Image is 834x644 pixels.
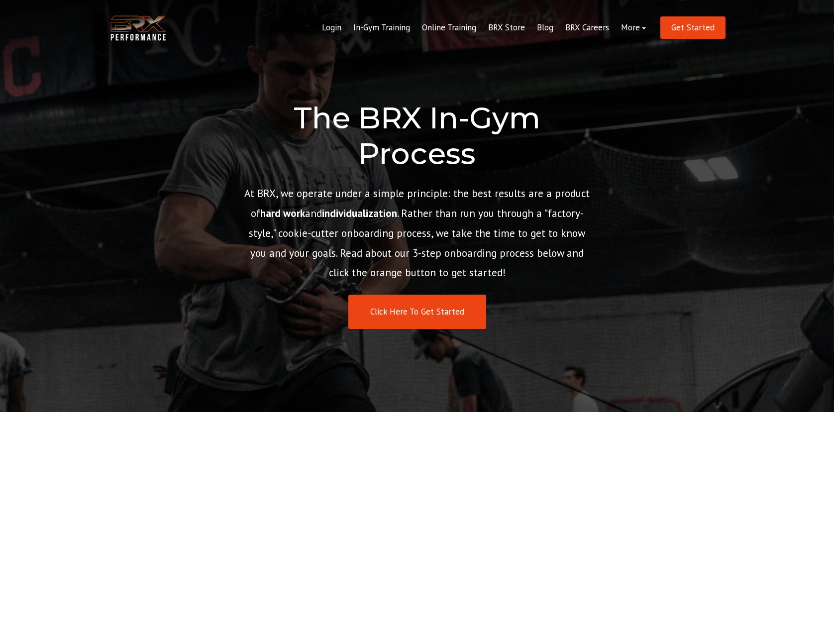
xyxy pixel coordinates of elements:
[322,207,397,220] strong: individualization
[108,13,168,43] img: BRX Transparent Logo-2
[348,295,486,329] a: Click Here To Get Started
[416,16,482,40] a: Online Training
[316,16,652,40] div: Navigation Menu
[660,16,726,39] a: Get Started
[244,187,590,280] span: At BRX, we operate under a simple principle: the best results are a product of and . Rather than ...
[347,16,416,40] a: In-Gym Training
[294,100,540,172] span: The BRX In-Gym Process
[615,16,652,40] a: More
[531,16,559,40] a: Blog
[316,16,347,40] a: Login
[260,207,305,220] strong: hard work
[482,16,531,40] a: BRX Store
[559,16,615,40] a: BRX Careers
